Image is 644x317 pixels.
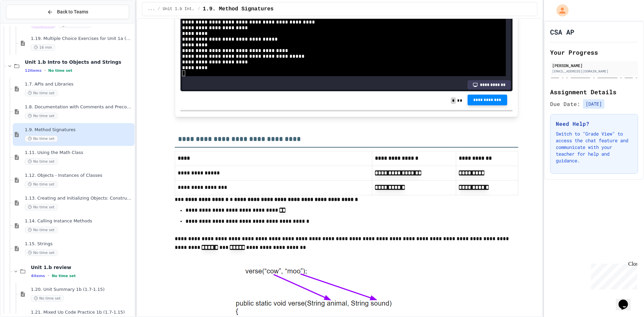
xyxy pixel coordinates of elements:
[550,87,638,97] h2: Assignment Details
[52,274,76,278] span: No time set
[25,250,58,256] span: No time set
[31,310,133,315] span: 1.21. Mixed Up Code Practice 1b (1.7-1.15)
[25,181,58,188] span: No time set
[3,3,46,43] div: Chat with us now!Close
[48,273,49,278] span: •
[31,44,55,51] span: 16 min
[25,173,133,178] span: 1.12. Objects - Instances of Classes
[25,59,133,65] span: Unit 1.b Intro to Objects and Strings
[550,100,580,108] span: Due Date:
[550,27,574,37] h1: CSA AP
[48,68,72,73] span: No time set
[158,6,160,12] span: /
[163,6,195,12] span: Unit 1.b Intro to Objects and Strings
[25,127,133,133] span: 1.9. Method Signatures
[25,90,58,96] span: No time set
[588,261,637,289] iframe: chat widget
[25,204,58,210] span: No time set
[25,196,133,201] span: 1.13. Creating and Initializing Objects: Constructors
[6,5,129,19] button: Back to Teams
[203,5,273,13] span: 1.9. Method Signatures
[25,218,133,224] span: 1.14. Calling Instance Methods
[25,136,58,142] span: No time set
[57,8,88,15] span: Back to Teams
[25,150,133,156] span: 1.11. Using the Math Class
[44,68,46,73] span: •
[556,120,632,128] h3: Need Help?
[583,99,604,109] span: [DATE]
[25,241,133,247] span: 1.15. Strings
[549,3,570,18] div: My Account
[25,227,58,233] span: No time set
[25,82,133,87] span: 1.7. APIs and Libraries
[556,130,632,164] p: Switch to "Grade View" to access the chat feature and communicate with your teacher for help and ...
[31,287,133,293] span: 1.20. Unit Summary 1b (1.7-1.15)
[25,68,42,73] span: 12 items
[552,69,636,74] div: [EMAIL_ADDRESS][DOMAIN_NAME]
[31,264,133,270] span: Unit 1.b review
[198,6,200,12] span: /
[31,295,64,302] span: No time set
[25,158,58,165] span: No time set
[25,104,133,110] span: 1.8. Documentation with Comments and Preconditions
[31,274,45,278] span: 4 items
[25,113,58,119] span: No time set
[31,36,133,42] span: 1.19. Multiple Choice Exercises for Unit 1a (1.1-1.6)
[552,62,636,68] div: [PERSON_NAME]
[616,290,637,310] iframe: chat widget
[148,6,155,12] span: ...
[550,48,638,57] h2: Your Progress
